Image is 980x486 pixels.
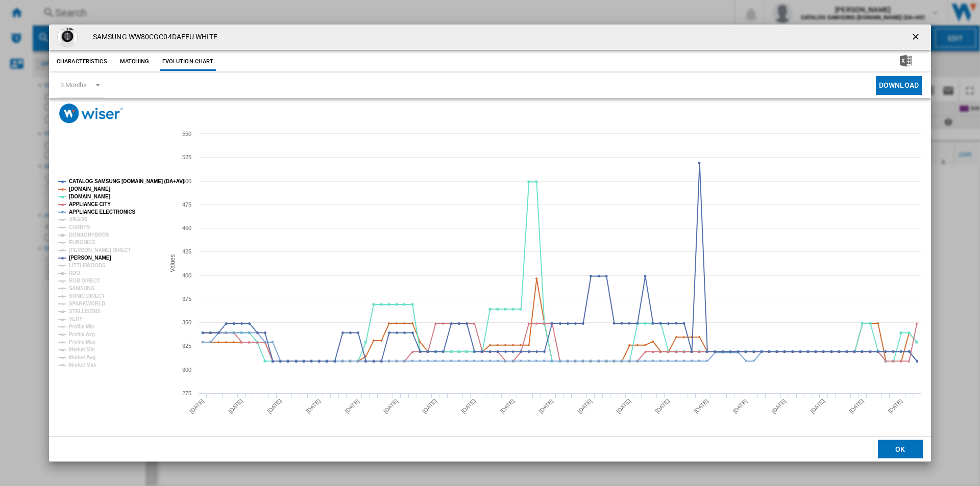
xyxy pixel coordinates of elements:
tspan: [DATE] [382,398,399,415]
tspan: SONIC DIRECT [69,293,105,299]
tspan: [DATE] [887,398,903,415]
tspan: SPARKWORLD [69,301,105,306]
tspan: [DATE] [460,398,477,415]
tspan: [DATE] [305,398,322,415]
button: getI18NText('BUTTONS.CLOSE_DIALOG') [906,27,927,47]
img: SAM-WW80CGC04DAEEU-A_800x800.jpg [57,27,78,47]
tspan: 325 [182,343,191,349]
button: OK [878,440,923,458]
tspan: [DATE] [499,398,516,415]
button: Characteristics [54,53,110,71]
img: excel-24x24.png [900,55,912,67]
tspan: DONAGHYBROS [69,232,109,238]
tspan: 275 [182,390,191,396]
tspan: 525 [182,154,191,160]
tspan: SAMSUNG [69,286,95,291]
tspan: [DATE] [188,398,205,415]
tspan: 475 [182,201,191,208]
tspan: [DATE] [693,398,709,415]
tspan: [DOMAIN_NAME] [69,194,110,199]
img: logo_wiser_300x94.png [59,104,123,123]
tspan: [DATE] [421,398,438,415]
tspan: 500 [182,178,191,184]
tspan: Market Avg [69,354,95,360]
tspan: [DATE] [227,398,244,415]
h4: SAMSUNG WW80CGC04DAEEU WHITE [88,32,217,42]
tspan: CURRYS [69,224,90,230]
tspan: [DATE] [731,398,748,415]
tspan: [DATE] [576,398,593,415]
tspan: EURONICS [69,240,95,245]
tspan: [DATE] [537,398,554,415]
tspan: Profile Max [69,339,96,345]
tspan: RDO [69,270,80,276]
tspan: Market Max [69,362,96,368]
tspan: [DATE] [344,398,360,415]
tspan: [DATE] [654,398,671,415]
tspan: 300 [182,367,191,373]
tspan: VERY [69,316,83,322]
button: Download in Excel [884,53,928,71]
md-dialog: Product popup [49,24,931,462]
tspan: ARGOS [69,217,88,222]
tspan: CATALOG SAMSUNG [DOMAIN_NAME] (DA+AV) [69,178,184,184]
tspan: [DATE] [770,398,787,415]
tspan: [DATE] [615,398,632,415]
ng-md-icon: getI18NText('BUTTONS.CLOSE_DIALOG') [911,32,923,44]
tspan: STELLISONS [69,309,101,314]
tspan: 425 [182,248,191,254]
tspan: [DOMAIN_NAME] [69,186,110,192]
tspan: [DATE] [848,398,865,415]
tspan: 550 [182,131,191,137]
tspan: 350 [182,319,191,325]
tspan: Profile Min [69,324,94,329]
div: 3 Months [60,81,87,89]
tspan: [DATE] [266,398,283,415]
tspan: [DATE] [809,398,826,415]
tspan: 450 [182,225,191,231]
tspan: LITTLEWOODS [69,263,106,268]
tspan: APPLIANCE CITY [69,201,111,207]
tspan: RGB DIRECT [69,278,100,284]
tspan: [PERSON_NAME] [69,255,111,261]
tspan: Profile Avg [69,331,95,337]
button: Matching [112,53,157,71]
tspan: APPLIANCE ELECTRONICS [69,209,136,215]
button: Download [876,76,922,95]
button: Evolution chart [160,53,216,71]
tspan: 375 [182,296,191,302]
tspan: [PERSON_NAME] DIRECT [69,247,131,253]
tspan: Market Min [69,347,95,352]
tspan: 400 [182,272,191,278]
tspan: Values [169,254,176,272]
